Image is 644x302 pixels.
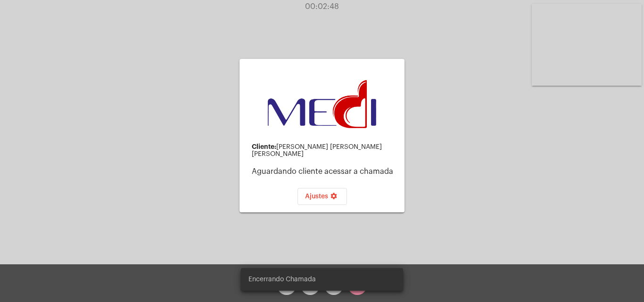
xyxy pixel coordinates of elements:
[305,3,339,10] span: 00:02:48
[252,167,397,176] p: Aguardando cliente acessar a chamada
[305,193,339,200] span: Ajustes
[252,143,397,158] div: [PERSON_NAME] [PERSON_NAME] [PERSON_NAME]
[252,143,276,150] strong: Cliente:
[268,80,376,128] img: d3a1b5fa-500b-b90f-5a1c-719c20e9830b.png
[328,192,339,204] mat-icon: settings
[297,188,347,205] button: Ajustes
[248,275,316,284] span: Encerrando Chamada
